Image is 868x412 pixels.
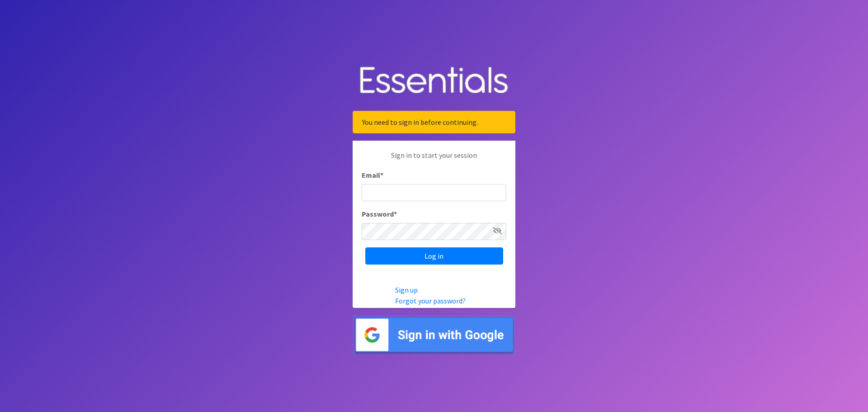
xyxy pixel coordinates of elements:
a: Forgot your password? [395,296,466,305]
abbr: required [394,209,397,218]
a: Sign up [395,285,418,294]
label: Password [362,208,397,219]
img: Sign in with Google [353,315,515,355]
img: Human Essentials [353,57,515,104]
input: Log in [365,247,503,265]
abbr: required [380,170,383,180]
div: You need to sign in before continuing. [353,111,515,133]
p: Sign in to start your session [362,150,506,170]
label: Email [362,170,383,180]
